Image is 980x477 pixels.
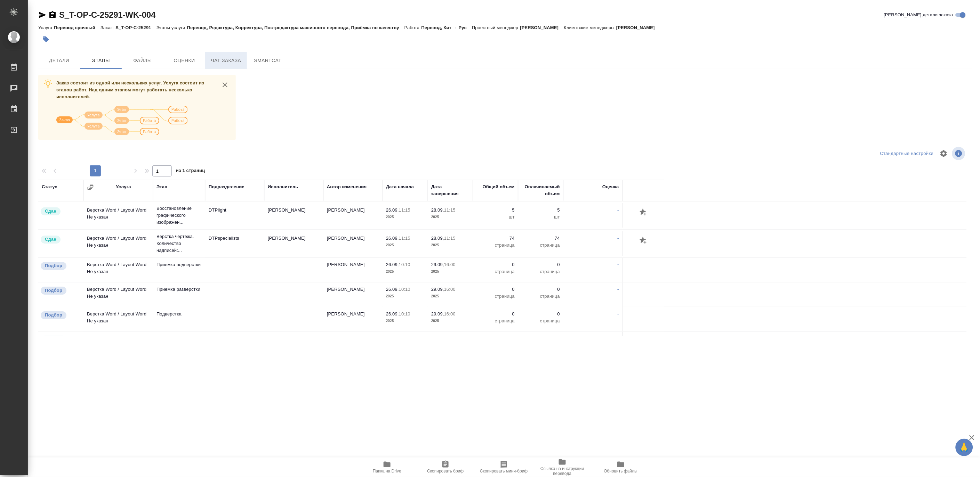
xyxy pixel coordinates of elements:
p: Перевод, Кит → Рус [421,25,472,30]
p: 2025 [386,242,424,249]
a: - [618,287,619,292]
div: Подразделение [209,183,244,190]
button: Сгруппировать [87,184,94,191]
a: - [618,207,619,213]
div: Этап [156,183,167,190]
p: 10:10 [399,311,410,316]
p: 28.09, [431,207,444,213]
td: Верстка Word / Layout Word Не указан [83,307,153,331]
p: 0 [476,335,515,342]
p: 11:15 [444,236,456,241]
span: Посмотреть информацию [952,147,967,160]
td: Верстка Word / Layout Word Не указан [83,258,153,282]
span: 🙏 [958,440,970,455]
p: Верстка чертежа. Количество надписей:... [156,233,202,254]
td: Верстка Word / Layout Word Не указан [83,231,153,256]
p: Клиентские менеджеры [564,25,617,30]
div: Исполнитель [268,183,298,190]
p: 29.09, [431,311,444,316]
p: [PERSON_NAME] [520,25,564,30]
td: [PERSON_NAME] [323,203,383,228]
p: 0 [522,311,560,318]
p: Подверстка [156,311,202,318]
span: Этапы [84,56,118,65]
p: страница [522,293,560,300]
button: 🙏 [956,439,973,456]
span: Оценки [168,56,201,65]
div: Оплачиваемый объем [522,183,560,197]
p: 2025 [386,293,424,300]
span: Файлы [126,56,159,65]
p: 2025 [386,268,424,275]
p: 5 [476,207,515,214]
p: Восстановление графического изображен... [156,205,202,226]
td: Редактура срочная Кит → Рус [83,332,153,356]
button: Добавить оценку [638,235,650,247]
button: Скопировать ссылку [48,11,57,19]
p: Заказ: [101,25,115,30]
p: страница [476,268,515,275]
button: Добавить тэг [38,32,54,47]
td: [PERSON_NAME] [323,307,383,331]
p: 10:10 [399,262,410,267]
p: 11:15 [399,207,410,213]
div: Дата начала [386,183,414,190]
p: 11:15 [444,207,456,213]
p: 26.09, [386,207,399,213]
button: close [220,80,230,90]
td: DTPlight [205,203,264,228]
p: Редактура [156,335,202,342]
p: 2025 [386,214,424,221]
p: 10:10 [399,287,410,292]
p: Подбор [45,287,62,294]
p: 16:00 [444,262,456,267]
p: 26.09, [386,236,399,241]
p: страница [522,318,560,324]
p: Приемка разверстки [156,286,202,293]
p: 2025 [431,242,469,249]
p: 2025 [431,293,469,300]
span: Настроить таблицу [935,145,952,162]
div: Оценка [602,183,619,190]
p: 2025 [386,318,424,324]
p: Перевод, Редактура, Корректура, Постредактура машинного перевода, Приёмка по качеству [187,25,404,30]
span: SmartCat [251,56,284,65]
td: [PERSON_NAME] [323,282,383,307]
p: [PERSON_NAME] [616,25,660,30]
p: Приемка подверстки [156,261,202,268]
p: страница [476,293,515,300]
span: из 1 страниц [176,166,205,176]
p: шт [522,214,560,221]
span: Чат заказа [209,56,243,65]
button: Скопировать ссылку для ЯМессенджера [38,11,47,19]
p: шт [476,214,515,221]
div: Статус [42,183,57,190]
a: - [618,262,619,267]
p: 26.09, [386,262,399,267]
p: Проектный менеджер [472,25,520,30]
p: Сдан [45,236,56,243]
p: 29.09, [431,287,444,292]
span: Заказ состоит из одной или нескольких услуг. Услуга состоит из этапов работ. Над одним этапом мог... [56,80,204,99]
p: Этапы услуги [156,25,187,30]
span: [PERSON_NAME] детали заказа [884,11,953,18]
p: Подбор [45,262,62,269]
a: S_T-OP-C-25291-WK-004 [59,10,155,19]
p: страница [522,268,560,275]
p: 16:00 [444,311,456,316]
p: 2025 [431,214,469,221]
p: 5 [522,207,560,214]
p: страница [522,242,560,249]
p: 74 [522,235,560,242]
p: 2025 [431,318,469,324]
p: S_T-OP-C-25291 [115,25,156,30]
td: Верстка Word / Layout Word Не указан [83,282,153,307]
p: 0 [522,261,560,268]
div: Услуга [116,183,131,190]
td: DTPspecialists [205,231,264,256]
p: Услуга [38,25,54,30]
a: - [618,311,619,316]
p: 0 [522,286,560,293]
button: Добавить оценку [638,207,650,219]
td: [PERSON_NAME] [323,332,383,356]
